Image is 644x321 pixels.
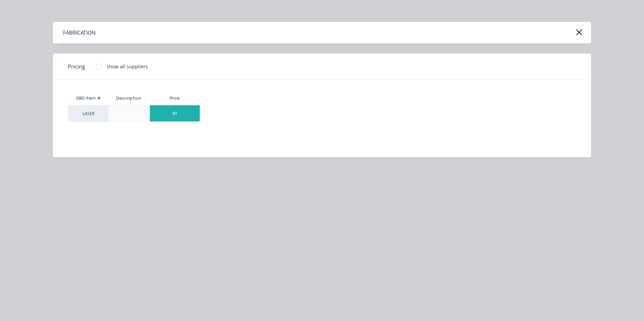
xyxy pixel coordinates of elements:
[150,105,200,121] div: $0
[150,92,200,105] div: Price
[106,63,148,70] div: Show all suppliers
[63,29,96,37] div: FABRICATION
[68,105,108,122] div: LASER
[68,63,85,71] span: Pricing
[111,90,147,107] div: Description
[68,92,108,105] div: QBO Item #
